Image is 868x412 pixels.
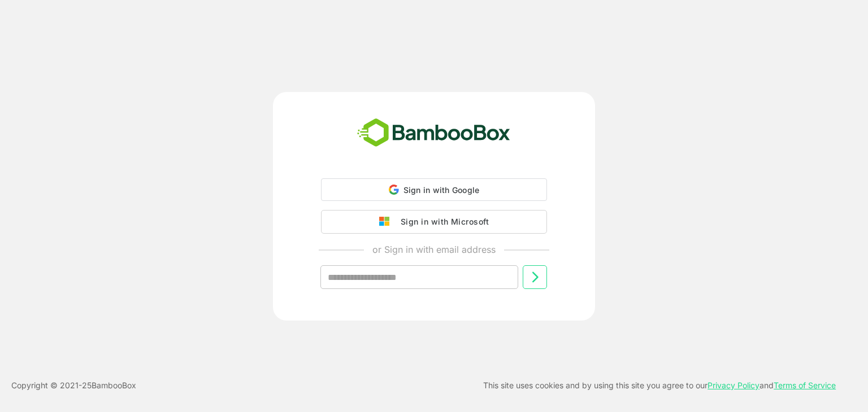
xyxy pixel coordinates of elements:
[395,214,489,229] div: Sign in with Microsoft
[351,115,517,152] img: bamboobox
[379,217,395,227] img: google
[321,210,547,234] button: Sign in with Microsoft
[372,243,496,256] p: or Sign in with email address
[11,379,136,392] p: Copyright © 2021- 25 BambooBox
[708,380,759,390] a: Privacy Policy
[321,178,547,201] div: Sign in with Google
[483,379,836,392] p: This site uses cookies and by using this site you agree to our and
[403,185,480,195] span: Sign in with Google
[774,380,836,390] a: Terms of Service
